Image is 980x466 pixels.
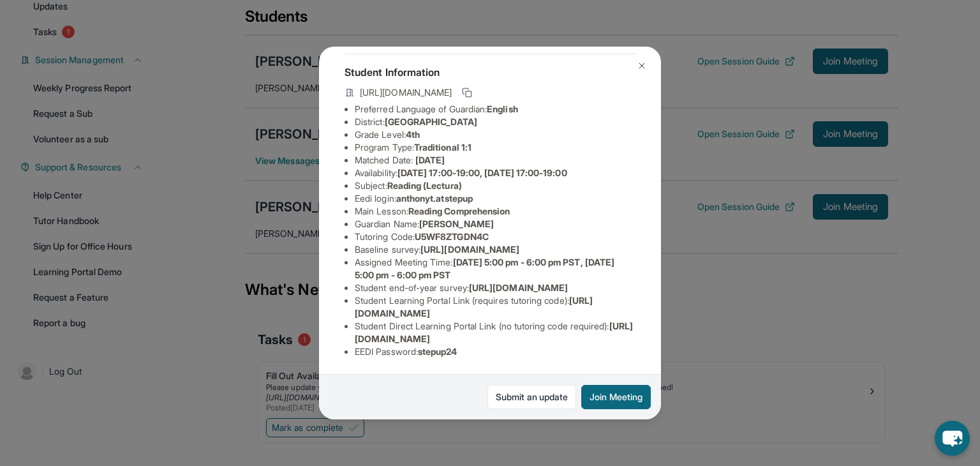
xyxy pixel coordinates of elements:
[360,86,452,99] span: [URL][DOMAIN_NAME]
[355,294,635,320] li: Student Learning Portal Link (requires tutoring code) :
[459,85,475,100] button: Copy link
[345,64,635,80] h4: Student Information
[396,193,473,204] span: anthonyt.atstepup
[355,192,635,205] li: Eedi login :
[418,346,457,357] span: stepup24
[581,385,651,409] button: Join Meeting
[406,129,420,140] span: 4th
[355,154,635,167] li: Matched Date:
[487,103,518,114] span: English
[637,61,647,71] img: Close Icon
[420,244,519,255] span: [URL][DOMAIN_NAME]
[415,231,489,242] span: U5WF8ZTGDN4C
[355,243,635,256] li: Baseline survey :
[469,282,568,293] span: [URL][DOMAIN_NAME]
[414,142,471,153] span: Traditional 1:1
[355,256,635,282] li: Assigned Meeting Time :
[387,180,462,191] span: Reading (Lectura)
[355,345,635,358] li: EEDI Password :
[415,154,445,165] span: [DATE]
[419,218,494,229] span: [PERSON_NAME]
[355,218,635,230] li: Guardian Name :
[355,205,635,218] li: Main Lesson :
[355,116,635,128] li: District:
[935,421,970,456] button: chat-button
[355,320,635,345] li: Student Direct Learning Portal Link (no tutoring code required) :
[355,230,635,243] li: Tutoring Code :
[385,116,477,127] span: [GEOGRAPHIC_DATA]
[355,141,635,154] li: Program Type:
[397,167,567,178] span: [DATE] 17:00-19:00, [DATE] 17:00-19:00
[355,282,635,294] li: Student end-of-year survey :
[355,167,635,179] li: Availability:
[355,257,614,280] span: [DATE] 5:00 pm - 6:00 pm PST, [DATE] 5:00 pm - 6:00 pm PST
[408,206,510,216] span: Reading Comprehension
[355,103,635,116] li: Preferred Language of Guardian:
[355,179,635,192] li: Subject :
[355,128,635,141] li: Grade Level:
[487,385,576,409] a: Submit an update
